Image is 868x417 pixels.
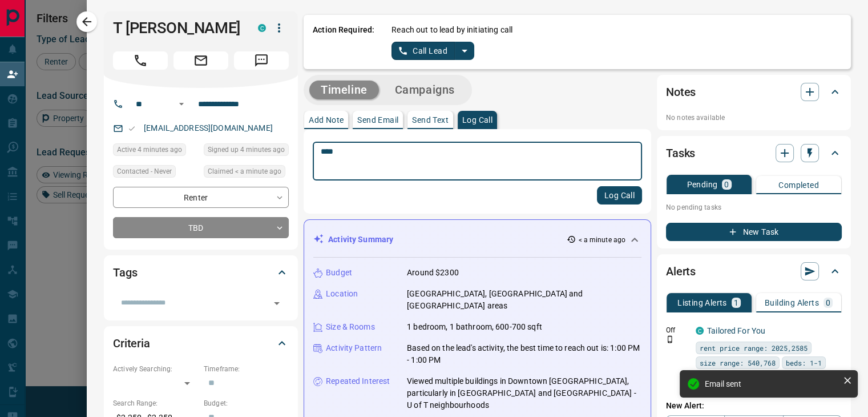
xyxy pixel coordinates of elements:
[258,24,266,32] div: condos.ca
[309,81,379,99] button: Timeline
[113,330,289,357] div: Criteria
[113,143,198,159] div: Sun Sep 14 2025
[734,299,738,307] p: 1
[700,357,776,368] span: size range: 540,768
[707,326,765,335] a: Tailored For You
[113,217,289,238] div: TBD
[326,375,390,387] p: Repeated Interest
[724,181,729,189] p: 0
[117,144,182,155] span: Active 4 minutes ago
[677,299,727,307] p: Listing Alerts
[826,299,830,307] p: 0
[391,42,474,60] div: split button
[666,139,842,167] div: Tasks
[175,97,188,111] button: Open
[128,125,136,133] svg: Email Valid
[208,166,281,177] span: Claimed < a minute ago
[666,262,696,280] h2: Alerts
[113,398,198,408] p: Search Range:
[234,51,289,70] span: Message
[204,143,289,159] div: Sun Sep 14 2025
[666,400,842,412] p: New Alert:
[208,144,285,155] span: Signed up 4 minutes ago
[666,335,674,343] svg: Push Notification Only
[666,325,689,335] p: Off
[313,229,641,250] div: Activity Summary< a minute ago
[597,186,642,205] button: Log Call
[407,267,459,279] p: Around $2300
[113,19,241,37] h1: T [PERSON_NAME]
[666,258,842,285] div: Alerts
[326,321,375,333] p: Size & Rooms
[705,379,838,388] div: Email sent
[326,267,352,279] p: Budget
[391,24,512,36] p: Reach out to lead by initiating call
[204,398,289,408] p: Budget:
[113,263,137,282] h2: Tags
[666,83,696,101] h2: Notes
[778,181,819,189] p: Completed
[696,327,704,335] div: condos.ca
[407,288,641,312] p: [GEOGRAPHIC_DATA], [GEOGRAPHIC_DATA] and [GEOGRAPHIC_DATA] areas
[113,51,168,70] span: Call
[578,235,625,245] p: < a minute ago
[391,42,455,60] button: Call Lead
[309,116,344,124] p: Add Note
[687,181,717,189] p: Pending
[113,187,289,208] div: Renter
[113,364,198,374] p: Actively Searching:
[407,321,542,333] p: 1 bedroom, 1 bathroom, 600-700 sqft
[357,116,398,124] p: Send Email
[666,78,842,106] div: Notes
[412,116,449,124] p: Send Text
[204,165,289,181] div: Sun Sep 14 2025
[407,342,641,366] p: Based on the lead's activity, the best time to reach out is: 1:00 PM - 1:00 PM
[144,123,273,133] a: [EMAIL_ADDRESS][DOMAIN_NAME]
[326,288,358,300] p: Location
[666,144,695,162] h2: Tasks
[113,259,289,286] div: Tags
[326,342,382,354] p: Activity Pattern
[700,342,808,354] span: rent price range: 2025,2585
[462,116,492,124] p: Log Call
[173,51,228,70] span: Email
[407,375,641,411] p: Viewed multiple buildings in Downtown [GEOGRAPHIC_DATA], particularly in [GEOGRAPHIC_DATA] and [G...
[313,24,374,60] p: Action Required:
[113,334,150,352] h2: Criteria
[786,357,822,368] span: beds: 1-1
[204,364,289,374] p: Timeframe:
[666,199,842,216] p: No pending tasks
[666,223,842,241] button: New Task
[269,295,285,311] button: Open
[328,234,393,246] p: Activity Summary
[117,166,172,177] span: Contacted - Never
[765,299,819,307] p: Building Alerts
[383,81,466,99] button: Campaigns
[666,113,842,123] p: No notes available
